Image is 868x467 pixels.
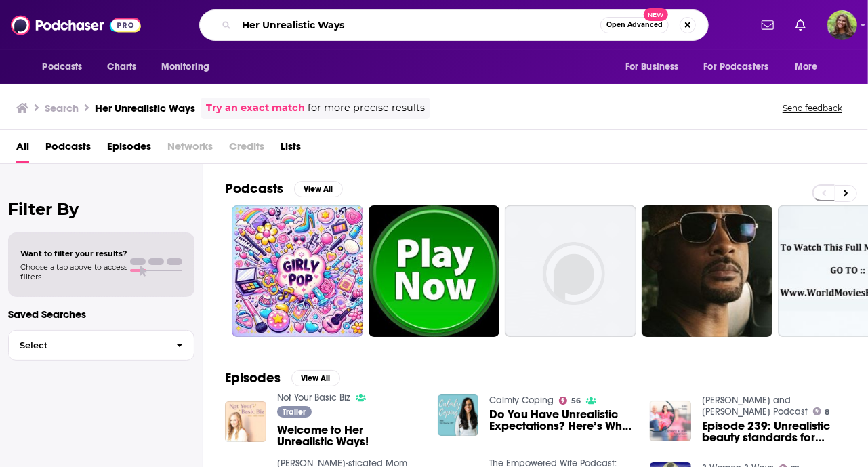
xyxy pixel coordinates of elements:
img: Do You Have Unrealistic Expectations? Here’s What To Do [438,394,479,436]
h3: Her Unrealistic Ways [95,102,195,115]
a: 8 [813,407,830,415]
button: View All [294,181,343,197]
img: Welcome to Her Unrealistic Ways! [225,401,266,443]
span: Monitoring [161,58,209,77]
a: PodcastsView All [225,180,343,197]
span: Networks [167,136,213,163]
h2: Filter By [8,199,194,219]
span: For Business [625,58,679,77]
p: Saved Searches [8,308,194,321]
button: open menu [152,54,227,80]
a: Calmly Coping [489,394,554,406]
span: Open Advanced [606,22,663,28]
button: Select [8,330,194,361]
a: Lists [281,136,301,163]
span: Credits [229,136,264,163]
button: open menu [616,54,696,80]
span: 8 [825,409,830,415]
a: Episodes [107,136,151,163]
span: More [795,58,818,77]
button: open menu [695,54,789,80]
a: Podcasts [45,136,91,163]
h2: Episodes [225,369,281,386]
div: Search podcasts, credits, & more... [199,9,709,41]
button: open menu [33,54,100,80]
img: Podchaser - Follow, Share and Rate Podcasts [11,12,141,38]
a: Do You Have Unrealistic Expectations? Here’s What To Do [489,409,634,432]
span: Choose a tab above to access filters. [20,262,127,281]
span: For Podcasters [704,58,769,77]
a: Welcome to Her Unrealistic Ways! [277,424,421,447]
span: Select [9,341,165,350]
a: George and Jess Podcast [702,394,808,418]
span: Logged in as reagan34226 [827,10,857,40]
h2: Podcasts [225,180,283,197]
span: Charts [108,58,137,77]
a: Charts [99,54,145,80]
a: EpisodesView All [225,369,340,386]
button: open menu [785,54,835,80]
input: Search podcasts, credits, & more... [236,14,600,36]
button: Open AdvancedNew [600,17,669,33]
span: New [644,8,668,21]
span: 56 [571,398,581,404]
span: Want to filter your results? [20,249,127,258]
a: Not Your Basic Biz [277,392,350,403]
button: Show profile menu [827,10,857,40]
a: 56 [559,397,581,405]
a: Show notifications dropdown [756,14,779,37]
a: Try an exact match [206,100,305,116]
span: for more precise results [308,100,425,116]
button: View All [291,370,340,386]
a: Show notifications dropdown [790,14,811,37]
a: Episode 239: Unrealistic beauty standards for women and men and ways you can reframe expectations [702,420,846,443]
h3: Search [45,102,79,115]
button: Send feedback [779,102,846,114]
span: Trailer [283,408,306,416]
span: Podcasts [43,58,83,77]
img: Episode 239: Unrealistic beauty standards for women and men and ways you can reframe expectations [650,401,691,442]
img: User Profile [827,10,857,40]
a: All [16,136,29,163]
